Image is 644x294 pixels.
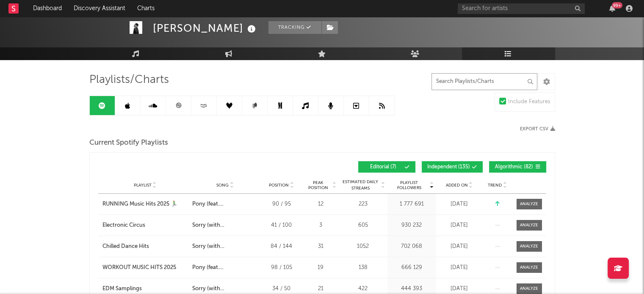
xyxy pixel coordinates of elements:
[422,161,483,173] button: Independent(135)
[495,165,533,170] span: Algorithmic ( 82 )
[438,285,481,293] div: [DATE]
[438,221,481,230] div: [DATE]
[102,285,188,293] a: EDM Samplings
[102,264,176,272] div: WORKOUT MUSIC HITS 2025
[192,285,258,293] div: Sorry (with [PERSON_NAME])
[520,126,555,132] button: Export CSV
[263,221,301,230] div: 41 / 100
[102,200,188,209] a: RUNNING Music Hits 2025 🏃‍♂️
[341,285,385,293] div: 422
[489,161,546,173] button: Algorithmic(82)
[390,242,434,251] div: 702 068
[305,180,332,190] span: Peak Position
[263,264,301,272] div: 98 / 105
[305,242,337,251] div: 31
[102,242,149,251] div: Chilled Dance Hits
[216,183,229,188] span: Song
[427,165,470,170] span: Independent ( 135 )
[341,179,380,192] span: Estimated Daily Streams
[458,3,585,14] input: Search for artists
[431,73,537,90] input: Search Playlists/Charts
[134,183,152,188] span: Playlist
[89,138,168,148] span: Current Spotify Playlists
[488,183,502,188] span: Trend
[341,242,385,251] div: 1052
[89,75,169,85] span: Playlists/Charts
[102,264,188,272] a: WORKOUT MUSIC HITS 2025
[305,200,337,209] div: 12
[263,285,301,293] div: 34 / 50
[364,165,403,170] span: Editorial ( 7 )
[508,97,550,107] div: Include Features
[102,242,188,251] a: Chilled Dance Hits
[263,242,301,251] div: 84 / 144
[305,264,337,272] div: 19
[192,264,258,272] div: Pony (feat. [PERSON_NAME])
[609,5,615,12] button: 99+
[102,221,188,230] a: Electronic Circus
[305,285,337,293] div: 21
[102,221,145,230] div: Electronic Circus
[438,242,481,251] div: [DATE]
[192,221,258,230] div: Sorry (with [PERSON_NAME])
[358,161,415,173] button: Editorial(7)
[102,285,142,293] div: EDM Samplings
[390,264,434,272] div: 666 129
[390,285,434,293] div: 444 393
[102,200,177,209] div: RUNNING Music Hits 2025 🏃‍♂️
[341,264,385,272] div: 138
[390,200,434,209] div: 1 777 691
[341,200,385,209] div: 223
[192,242,258,251] div: Sorry (with [PERSON_NAME])
[446,183,468,188] span: Added On
[269,183,289,188] span: Position
[305,221,337,230] div: 3
[268,21,321,34] button: Tracking
[341,221,385,230] div: 605
[438,200,481,209] div: [DATE]
[612,2,622,8] div: 99 +
[438,264,481,272] div: [DATE]
[153,21,258,35] div: [PERSON_NAME]
[390,221,434,230] div: 930 232
[390,180,429,190] span: Playlist Followers
[192,200,258,209] div: Pony (feat. [PERSON_NAME])
[263,200,301,209] div: 90 / 95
